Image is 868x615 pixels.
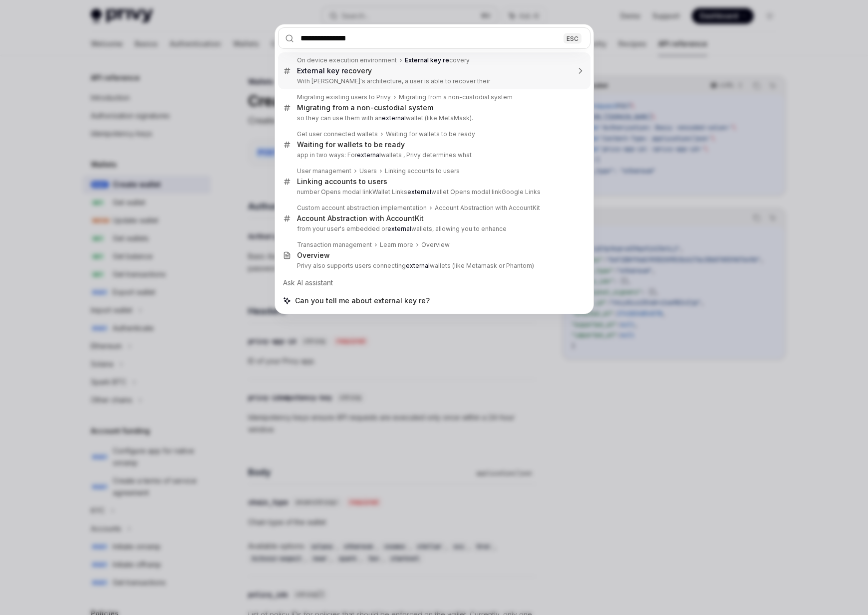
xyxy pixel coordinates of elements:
b: External key re [405,56,449,64]
div: Linking accounts to users [385,167,460,175]
div: Migrating existing users to Privy [297,93,391,101]
b: external [387,225,411,232]
div: Migrating from a non-custodial system [297,103,433,112]
b: external [357,151,381,159]
b: External key re [297,66,348,75]
div: covery [297,66,372,75]
div: Linking accounts to users [297,177,387,186]
div: ESC [564,33,581,43]
div: On device execution environment [297,56,397,64]
b: external [406,262,430,269]
div: Learn more [380,241,413,249]
div: Account Abstraction with AccountKit [435,204,540,212]
p: number Opens modal linkWallet Links wallet Opens modal linkGoogle Links [297,188,570,196]
div: Account Abstraction with AccountKit [297,214,424,223]
div: Users [359,167,377,175]
div: Transaction management [297,241,372,249]
b: external [382,114,406,122]
p: app in two ways: For wallets , Privy determines what [297,151,570,159]
div: Waiting for wallets to be ready [297,140,405,149]
div: Migrating from a non-custodial system [399,93,513,101]
div: covery [405,56,470,64]
b: external [407,188,431,196]
p: Privy also supports users connecting wallets (like Metamask or Phantom) [297,262,570,270]
div: Overview [297,251,330,260]
span: Can you tell me about external key re? [295,296,430,306]
p: With [PERSON_NAME]'s architecture, a user is able to recover their [297,77,570,85]
div: User management [297,167,351,175]
div: Ask AI assistant [278,274,590,292]
div: Custom account abstraction implementation [297,204,427,212]
p: from your user's embedded or wallets, allowing you to enhance [297,225,570,233]
div: Overview [421,241,450,249]
p: so they can use them with an wallet (like MetaMask). [297,114,570,122]
div: Get user connected wallets [297,130,378,138]
div: Waiting for wallets to be ready [386,130,475,138]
